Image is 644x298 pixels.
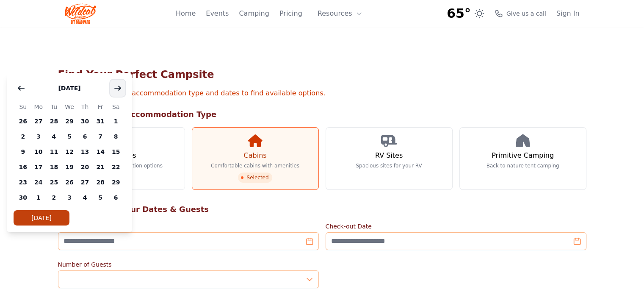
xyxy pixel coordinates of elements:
[108,114,124,129] span: 1
[65,3,97,24] img: Wildcat Logo
[77,129,93,144] span: 6
[31,102,47,112] span: Mo
[31,190,47,205] span: 1
[108,129,124,144] span: 8
[31,144,47,159] span: 10
[15,102,31,112] span: Su
[15,175,31,190] span: 23
[238,173,272,183] span: Selected
[46,114,62,129] span: 28
[108,190,124,205] span: 6
[77,144,93,159] span: 13
[58,203,586,215] h2: Step 2: Select Your Dates & Guests
[495,9,546,18] a: Give us a call
[279,8,302,19] a: Pricing
[206,8,229,19] a: Events
[93,102,108,112] span: Fr
[108,144,124,159] span: 15
[46,175,62,190] span: 25
[356,162,422,169] p: Spacious sites for your RV
[447,6,471,21] span: 65°
[58,109,586,120] h2: Step 1: Choose Accommodation Type
[46,102,62,112] span: Tu
[93,144,108,159] span: 14
[15,144,31,159] span: 9
[14,210,69,226] button: [DATE]
[62,190,77,205] span: 3
[108,175,124,190] span: 29
[93,114,108,129] span: 31
[62,129,77,144] span: 5
[93,159,108,175] span: 21
[108,159,124,175] span: 22
[93,129,108,144] span: 7
[93,175,108,190] span: 28
[62,159,77,175] span: 19
[93,190,108,205] span: 5
[486,162,559,169] p: Back to nature tent camping
[46,144,62,159] span: 11
[62,114,77,129] span: 29
[46,129,62,144] span: 4
[326,222,586,231] label: Check-out Date
[31,159,47,175] span: 17
[556,8,580,19] a: Sign In
[108,102,124,112] span: Sa
[58,88,586,98] p: Select your preferred accommodation type and dates to find available options.
[58,260,319,269] label: Number of Guests
[15,129,31,144] span: 2
[77,175,93,190] span: 27
[46,190,62,205] span: 2
[46,159,62,175] span: 18
[77,114,93,129] span: 30
[15,114,31,129] span: 26
[15,190,31,205] span: 30
[31,175,47,190] span: 24
[77,159,93,175] span: 20
[58,68,586,81] h1: Find Your Perfect Campsite
[58,222,319,231] label: Check-in Date
[62,102,77,112] span: We
[459,127,586,190] a: Primitive Camping Back to nature tent camping
[77,102,93,112] span: Th
[211,162,299,169] p: Comfortable cabins with amenities
[192,127,319,190] a: Cabins Comfortable cabins with amenities Selected
[326,127,453,190] a: RV Sites Spacious sites for your RV
[239,8,269,19] a: Camping
[15,159,31,175] span: 16
[31,129,47,144] span: 3
[243,150,266,161] h3: Cabins
[50,80,89,97] button: [DATE]
[77,190,93,205] span: 4
[506,9,546,18] span: Give us a call
[375,150,403,161] h3: RV Sites
[176,8,196,19] a: Home
[312,5,368,22] button: Resources
[62,144,77,159] span: 12
[62,175,77,190] span: 26
[492,150,554,161] h3: Primitive Camping
[31,114,47,129] span: 27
